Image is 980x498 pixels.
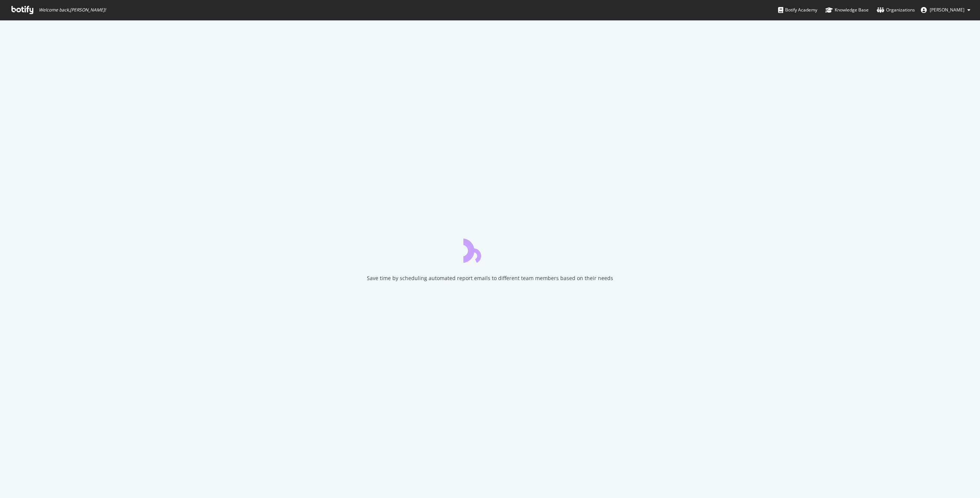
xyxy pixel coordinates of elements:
[915,4,976,16] button: [PERSON_NAME]
[367,275,613,282] div: Save time by scheduling automated report emails to different team members based on their needs
[930,7,964,13] span: Juan Batres
[39,7,106,13] span: Welcome back, [PERSON_NAME] !
[825,6,869,14] div: Knowledge Base
[877,6,915,14] div: Organizations
[778,6,817,14] div: Botify Academy
[463,236,517,263] div: animation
